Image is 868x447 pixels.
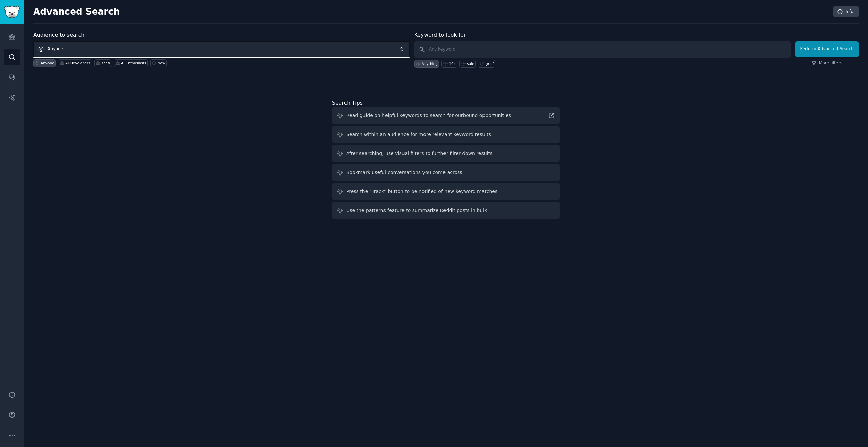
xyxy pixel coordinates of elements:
[346,207,487,214] div: Use the patterns feature to summarize Reddit posts in bulk
[41,61,54,65] div: Anyone
[346,112,511,119] div: Read guide on helpful keywords to search for outbound opportunities
[332,100,363,106] label: Search Tips
[33,41,410,57] button: Anyone
[346,131,491,138] div: Search within an audience for more relevant keyword results
[121,61,146,65] div: AI Enthusiasts
[346,150,492,157] div: After searching, use visual filters to further filter down results
[346,188,497,195] div: Press the "Track" button to be notified of new keyword matches
[414,32,466,38] label: Keyword to look for
[346,169,462,176] div: Bookmark useful conversations you come across
[449,61,455,66] div: 10k
[414,41,791,58] input: Any keyword
[158,61,165,65] div: New
[422,61,438,66] div: Anything
[795,41,859,57] button: Perform Advanced Search
[33,6,830,17] h2: Advanced Search
[486,61,494,66] div: grief
[33,32,84,38] label: Audience to search
[467,61,474,66] div: sale
[65,61,90,65] div: AI Developers
[102,61,110,65] div: saas
[833,6,859,18] a: Info
[4,6,20,18] img: GummySearch logo
[812,60,842,66] a: More filters
[150,59,167,67] a: New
